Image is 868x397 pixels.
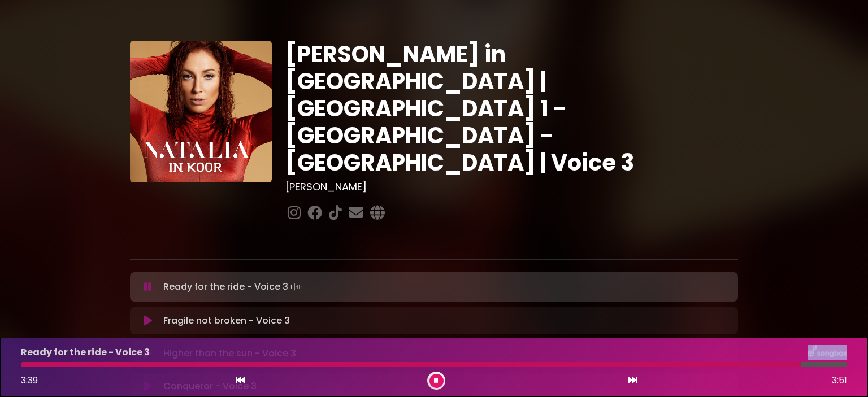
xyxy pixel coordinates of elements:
[832,374,847,387] span: 3:51
[21,374,38,387] span: 3:39
[163,314,290,328] p: Fragile not broken - Voice 3
[808,345,847,360] img: songbox-logo-white.png
[21,346,150,359] p: Ready for the ride - Voice 3
[130,41,272,182] img: YTVS25JmS9CLUqXqkEhs
[163,279,304,295] p: Ready for the ride - Voice 3
[288,279,304,295] img: waveform4.gif
[285,41,738,176] h1: [PERSON_NAME] in [GEOGRAPHIC_DATA] | [GEOGRAPHIC_DATA] 1 - [GEOGRAPHIC_DATA] - [GEOGRAPHIC_DATA] ...
[285,181,738,193] h3: [PERSON_NAME]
